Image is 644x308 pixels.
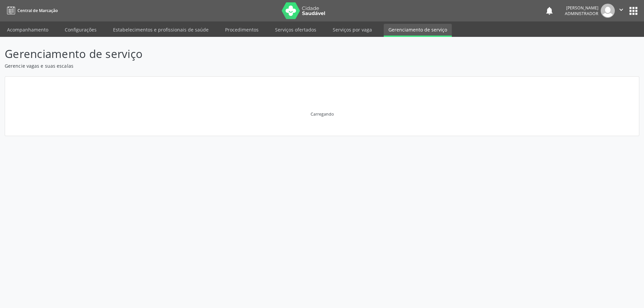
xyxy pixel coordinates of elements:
a: Procedimentos [220,24,263,36]
p: Gerenciamento de serviço [5,46,449,62]
a: Central de Marcação [5,5,58,16]
button: notifications [545,6,554,15]
a: Serviços ofertados [270,24,321,36]
button: apps [628,5,639,17]
span: Administrador [565,11,598,16]
div: Carregando [311,111,334,117]
p: Gerencie vagas e suas escalas [5,62,449,69]
button:  [615,4,628,18]
a: Configurações [60,24,101,36]
a: Acompanhamento [2,24,53,36]
div: [PERSON_NAME] [565,5,598,11]
a: Serviços por vaga [328,24,377,36]
a: Gerenciamento de serviço [384,24,452,37]
img: img [601,4,615,18]
i:  [618,6,625,13]
span: Central de Marcação [17,8,58,13]
a: Estabelecimentos e profissionais de saúde [108,24,213,36]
